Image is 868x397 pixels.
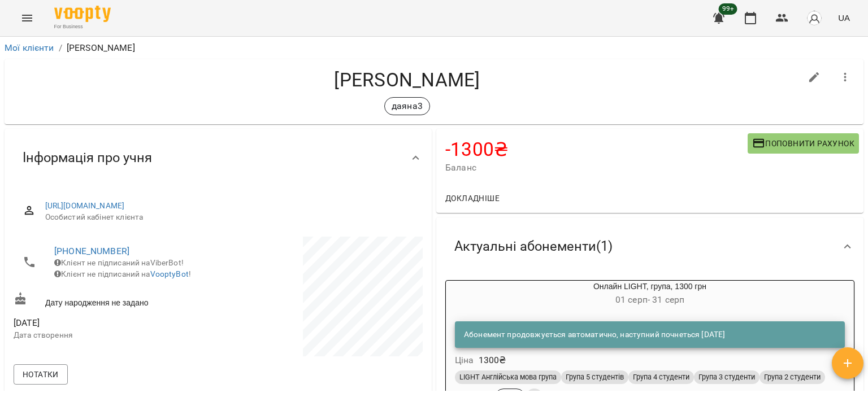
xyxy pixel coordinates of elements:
span: UA [838,12,850,24]
div: Абонемент продовжується автоматично, наступний почнеться [DATE] [464,325,725,345]
span: Нотатки [23,368,59,381]
a: VooptyBot [150,269,189,278]
div: Інформація про учня [5,129,432,187]
img: Voopty Logo [54,6,111,22]
span: Клієнт не підписаний на ViberBot! [54,258,184,267]
span: 01 серп - 31 серп [615,294,684,305]
span: Група 2 студенти [759,372,825,382]
p: Дата створення [14,330,216,341]
nav: breadcrumb [5,41,863,55]
button: Докладніше [441,188,504,208]
span: Докладніше [445,191,500,205]
p: 1300 ₴ [479,354,506,367]
span: Баланс [445,161,748,174]
a: [PHONE_NUMBER] [54,246,129,256]
h4: -1300 ₴ [445,138,748,161]
p: даяна3 [392,99,423,113]
button: Menu [14,5,41,32]
img: avatar_s.png [806,10,822,26]
span: Поповнити рахунок [752,137,854,150]
div: Актуальні абонементи(1) [436,217,863,276]
div: Дату народження не задано [11,290,218,311]
span: [DATE] [14,316,216,330]
a: Мої клієнти [5,42,54,53]
span: Актуальні абонементи ( 1 ) [454,238,613,255]
span: Особистий кабінет клієнта [45,212,414,223]
h6: Ціна [455,352,474,368]
div: даяна3 [384,97,430,115]
span: For Business [54,23,111,30]
a: [URL][DOMAIN_NAME] [45,201,125,210]
span: LIGHT Англійська мова група [455,372,561,382]
button: Нотатки [14,364,68,385]
span: 99+ [719,3,737,15]
button: UA [834,7,854,28]
span: Група 3 студенти [694,372,759,382]
div: Oнлайн LIGHT, група, 1300 грн [446,281,854,308]
span: Група 4 студенти [628,372,694,382]
span: Група 5 студентів [561,372,628,382]
button: Поповнити рахунок [748,133,859,154]
span: Клієнт не підписаний на ! [54,269,191,278]
span: Інформація про учня [23,149,152,167]
h4: [PERSON_NAME] [14,68,801,91]
p: [PERSON_NAME] [67,41,135,55]
li: / [59,41,62,55]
